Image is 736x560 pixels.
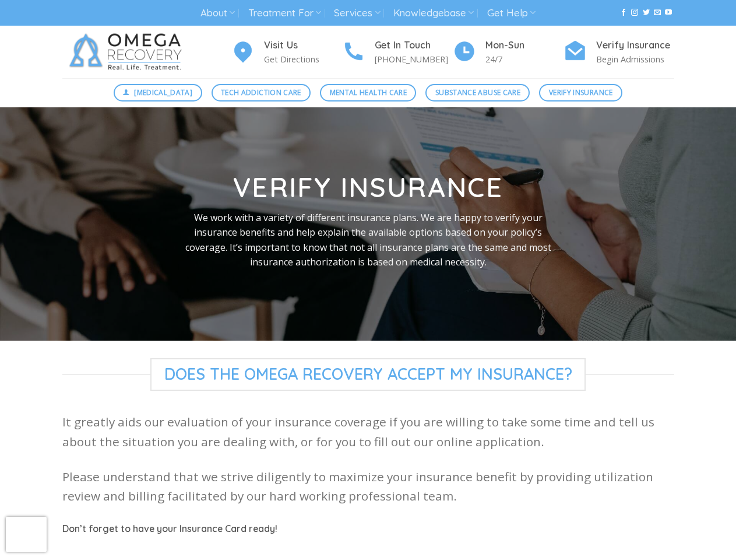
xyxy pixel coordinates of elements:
[233,170,503,204] strong: Verify Insurance
[330,87,407,98] span: Mental Health Care
[549,87,613,98] span: Verify Insurance
[620,9,627,17] a: Follow on Facebook
[212,84,311,101] a: Tech Addiction Care
[596,52,674,66] p: Begin Admissions
[264,38,342,53] h4: Visit Us
[375,52,453,66] p: [PHONE_NUMBER]
[485,38,564,53] h4: Mon-Sun
[485,52,564,66] p: 24/7
[62,521,674,537] h5: Don’t forget to have your Insurance Card ready!
[179,211,557,270] p: We work with a variety of different insurance plans. We are happy to verify your insurance benefi...
[231,38,342,66] a: Visit Us Get Directions
[320,84,416,101] a: Mental Health Care
[62,412,674,452] p: It greatly aids our evaluation of your insurance coverage if you are willing to take some time an...
[564,38,674,66] a: Verify Insurance Begin Admissions
[539,84,622,101] a: Verify Insurance
[425,84,530,101] a: Substance Abuse Care
[134,87,192,98] span: [MEDICAL_DATA]
[150,358,586,391] span: Does The Omega Recovery Accept My Insurance?
[375,38,453,53] h4: Get In Touch
[665,9,672,17] a: Follow on YouTube
[487,2,536,24] a: Get Help
[643,9,650,17] a: Follow on Twitter
[435,87,520,98] span: Substance Abuse Care
[114,84,202,101] a: [MEDICAL_DATA]
[248,2,321,24] a: Treatment For
[200,2,235,24] a: About
[631,9,638,17] a: Follow on Instagram
[264,52,342,66] p: Get Directions
[596,38,674,53] h4: Verify Insurance
[393,2,474,24] a: Knowledgebase
[334,2,380,24] a: Services
[342,38,453,66] a: Get In Touch [PHONE_NUMBER]
[62,467,674,506] p: Please understand that we strive diligently to maximize your insurance benefit by providing utili...
[221,87,301,98] span: Tech Addiction Care
[62,26,193,78] img: Omega Recovery
[654,9,661,17] a: Send us an email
